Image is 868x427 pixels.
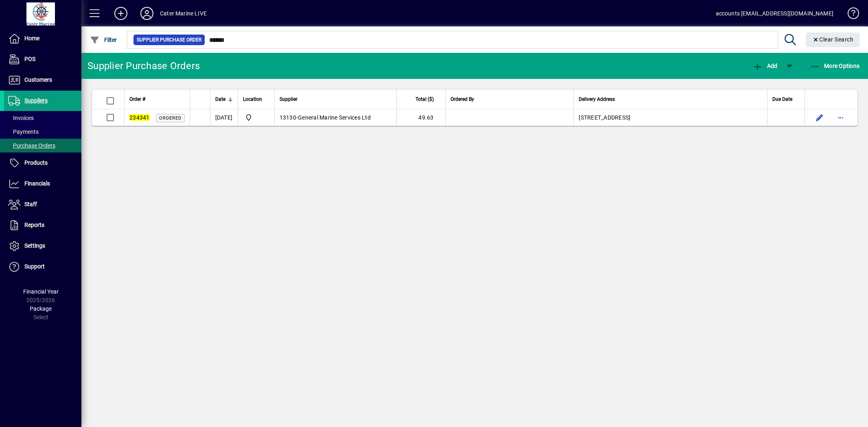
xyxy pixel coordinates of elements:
[450,95,474,104] span: Ordered By
[450,95,569,104] div: Ordered By
[842,2,858,28] a: Knowledge Base
[4,28,81,49] a: Home
[24,180,50,187] span: Financials
[90,37,117,43] span: Filter
[243,113,269,122] span: Cater Marine
[88,33,119,47] button: Filter
[24,263,45,270] span: Support
[573,109,767,126] td: [STREET_ADDRESS]
[24,56,35,62] span: POS
[274,109,396,126] td: -
[24,222,44,228] span: Reports
[24,159,48,166] span: Products
[24,97,48,104] span: Suppliers
[8,129,39,135] span: Payments
[4,111,81,125] a: Invoices
[4,125,81,139] a: Payments
[215,95,225,104] span: Date
[753,63,777,69] span: Add
[280,95,297,104] span: Supplier
[808,59,862,73] button: More Options
[280,114,296,121] span: 13130
[415,95,434,104] span: Total ($)
[298,114,371,121] span: General Marine Services Ltd
[210,109,238,126] td: [DATE]
[579,95,615,104] span: Delivery Address
[30,305,52,312] span: Package
[8,115,34,121] span: Invoices
[23,288,59,295] span: Financial Year
[4,70,81,90] a: Customers
[8,142,55,149] span: Purchase Orders
[4,194,81,215] a: Staff
[134,6,160,21] button: Profile
[4,257,81,277] a: Support
[243,95,269,104] div: Location
[751,59,779,73] button: Add
[129,95,145,104] span: Order #
[243,95,262,104] span: Location
[812,36,854,43] span: Clear Search
[87,59,200,72] div: Supplier Purchase Orders
[24,201,37,207] span: Staff
[24,76,52,83] span: Customers
[24,35,39,41] span: Home
[716,7,833,20] div: accounts [EMAIL_ADDRESS][DOMAIN_NAME]
[402,95,441,104] div: Total ($)
[215,95,233,104] div: Date
[772,95,800,104] div: Due Date
[4,215,81,235] a: Reports
[280,95,391,104] div: Supplier
[160,7,207,20] div: Cater Marine LIVE
[129,95,185,104] div: Order #
[159,115,181,121] span: Ordered
[137,36,201,44] span: Supplier Purchase Order
[396,109,445,126] td: 49.63
[4,174,81,194] a: Financials
[810,63,860,69] span: More Options
[4,139,81,152] a: Purchase Orders
[813,111,826,124] button: Edit
[24,242,45,249] span: Settings
[772,95,792,104] span: Due Date
[4,49,81,70] a: POS
[4,153,81,173] a: Products
[108,6,134,21] button: Add
[834,111,847,124] button: More options
[129,114,150,121] em: 234341
[806,33,860,47] button: Clear
[4,236,81,256] a: Settings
